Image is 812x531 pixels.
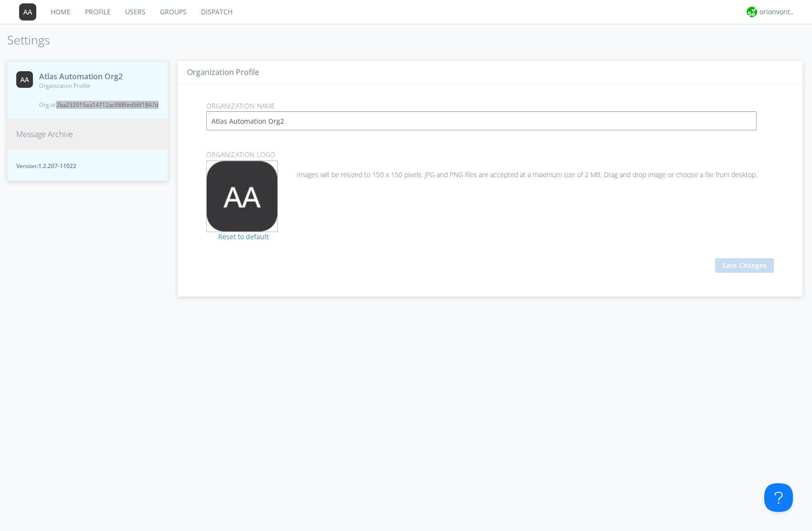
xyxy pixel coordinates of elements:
h3: Organization Profile [187,68,793,77]
a: Reset to default [206,232,269,241]
img: 373638.png [16,71,33,88]
span: Org id: 2ba232015ea14712ac988fed56f1847d [39,101,158,109]
div: Images will be resized to 150 x 150 pixels. JPG and PNG files are accepted at a maximum size of 2... [206,160,774,180]
p: Organization Logo [199,149,781,160]
img: 29d36aed6fa347d5a1537e7736e6aa13 [747,7,757,17]
span: Version: 1.2.207-11022 [16,162,159,170]
span: Organization Profile [39,82,158,90]
button: Version:1.2.207-11022 [7,150,168,181]
button: Message Archive [7,119,168,150]
img: 373638.png [19,3,36,21]
button: Save Changes [715,258,774,273]
span: Atlas Automation Org2 [39,71,158,82]
button: Atlas Automation Org2Organization ProfileOrg id:2ba232015ea14712ac988fed56f1847d [7,61,168,119]
img: 373638.png [207,161,277,232]
iframe: Toggle Customer Support [764,483,793,512]
div: orionvontas+atlas+automation+org2 [759,7,795,17]
p: Organization Name [199,101,781,111]
span: Message Archive [16,129,73,140]
input: Enter Organization Name [206,111,757,130]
